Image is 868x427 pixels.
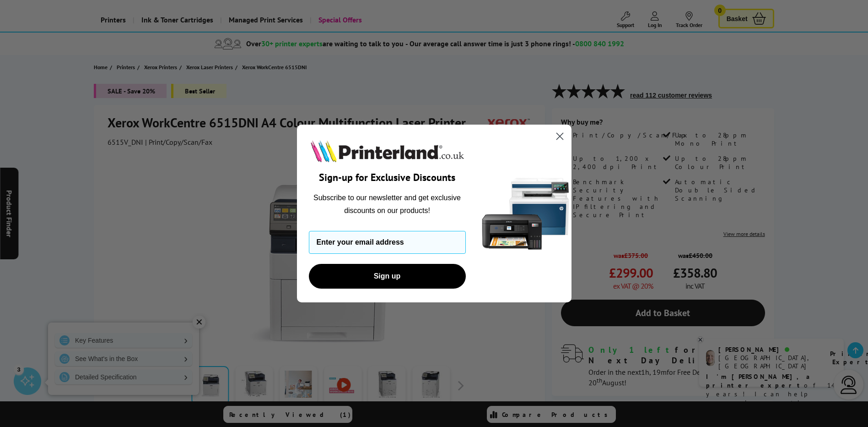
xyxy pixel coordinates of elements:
[319,171,455,184] span: Sign-up for Exclusive Discounts
[309,231,466,254] input: Enter your email address
[480,125,571,303] img: 5290a21f-4df8-4860-95f4-ea1e8d0e8904.png
[552,128,568,144] button: Close dialog
[309,138,466,164] img: Printerland.co.uk
[309,264,466,289] button: Sign up
[313,194,461,214] span: Subscribe to our newsletter and get exclusive discounts on our products!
